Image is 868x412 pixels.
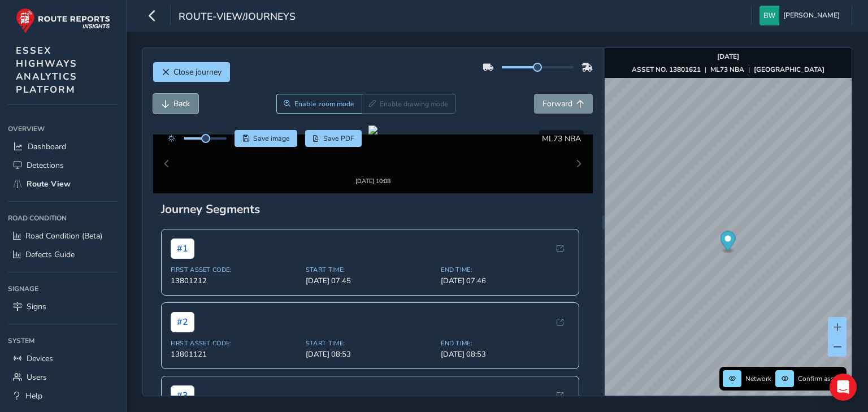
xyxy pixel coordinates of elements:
[27,301,46,312] span: Signs
[759,6,779,25] img: diamond-layout
[306,246,434,255] span: Start Time:
[8,137,118,156] a: Dashboard
[171,330,299,340] span: 13801121
[8,280,118,297] div: Signage
[441,393,569,402] span: End Time:
[171,219,194,240] span: # 1
[323,134,354,143] span: Save PDF
[276,94,362,114] button: Zoom
[153,62,230,82] button: Close journey
[306,393,434,402] span: Start Time:
[171,246,299,255] span: First Asset Code:
[717,52,739,61] strong: [DATE]
[16,8,110,33] img: rr logo
[153,94,198,114] button: Back
[8,332,118,349] div: System
[8,349,118,368] a: Devices
[305,130,362,147] button: PDF
[25,249,75,260] span: Defects Guide
[441,257,569,267] span: [DATE] 07:46
[8,120,118,137] div: Overview
[25,391,42,401] span: Help
[632,65,824,74] div: | |
[173,98,190,109] span: Back
[171,393,299,402] span: First Asset Code:
[28,141,66,152] span: Dashboard
[441,330,569,340] span: [DATE] 08:53
[179,10,296,25] span: route-view/journeys
[542,98,572,109] span: Forward
[235,130,297,147] button: Save
[8,175,118,193] a: Route View
[745,374,771,383] span: Network
[306,257,434,267] span: [DATE] 07:45
[171,257,299,267] span: 13801212
[8,227,118,245] a: Road Condition (Beta)
[338,142,407,153] img: Thumbnail frame
[632,65,701,74] strong: ASSET NO. 13801621
[754,65,824,74] strong: [GEOGRAPHIC_DATA]
[8,368,118,387] a: Users
[161,182,585,198] div: Journey Segments
[173,67,222,77] span: Close journey
[171,293,194,313] span: # 2
[25,231,102,241] span: Road Condition (Beta)
[171,320,299,328] span: First Asset Code:
[8,210,118,227] div: Road Condition
[306,320,434,328] span: Start Time:
[294,99,354,109] span: Enable zoom mode
[798,374,843,383] span: Confirm assets
[27,372,47,383] span: Users
[721,231,736,254] div: Map marker
[441,246,569,255] span: End Time:
[16,44,77,96] span: ESSEX HIGHWAYS ANALYTICS PLATFORM
[8,156,118,175] a: Detections
[171,366,194,387] span: # 3
[534,94,593,114] button: Forward
[710,65,744,74] strong: ML73 NBA
[338,153,407,162] div: [DATE] 10:08
[27,179,71,189] span: Route View
[441,320,569,328] span: End Time:
[27,353,53,364] span: Devices
[542,133,581,144] span: ML73 NBA
[27,160,64,171] span: Detections
[8,387,118,405] a: Help
[253,134,290,143] span: Save image
[306,330,434,340] span: [DATE] 08:53
[8,245,118,264] a: Defects Guide
[783,6,840,25] span: [PERSON_NAME]
[830,374,857,401] div: Open Intercom Messenger
[759,6,844,25] button: [PERSON_NAME]
[8,297,118,316] a: Signs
